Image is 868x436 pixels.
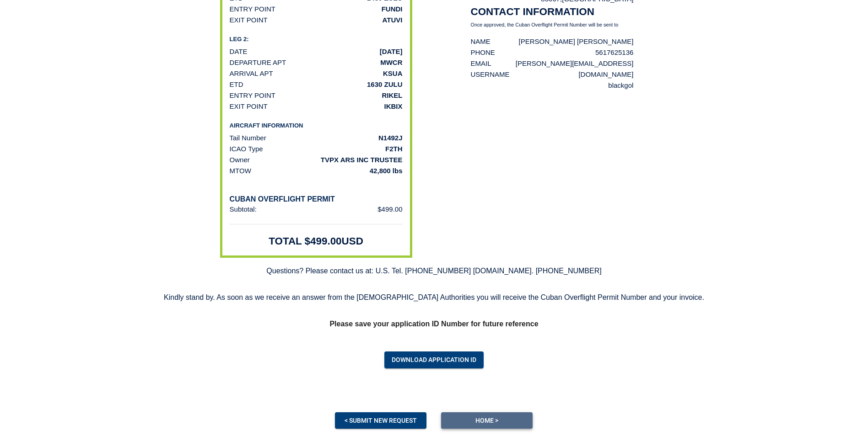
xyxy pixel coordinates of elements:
p: [PERSON_NAME][EMAIL_ADDRESS][DOMAIN_NAME] [510,58,634,80]
p: FUNDI [382,4,403,15]
p: USERNAME [471,69,510,80]
button: Home > [441,412,533,429]
p: [PERSON_NAME] [PERSON_NAME] [510,36,634,47]
p: PHONE [471,47,510,58]
p: EMAIL [471,58,510,69]
p: ENTRY POINT [230,4,275,15]
p: Subtotal: [230,204,257,215]
p: Questions? Please contact us at: U.S. Tel. [PHONE_NUMBER] [DOMAIN_NAME]. [PHONE_NUMBER] [259,258,609,284]
p: Once approved, the Cuban Overflight Permit Number will be sent to [471,21,634,29]
h2: TOTAL $ 499.00 USD [269,234,363,248]
h6: CUBAN OVERFLIGHT PERMIT [230,195,403,204]
p: DEPARTURE APT [230,57,286,68]
p: ICAO Type [230,144,263,154]
p: KSUA [383,68,403,79]
p: $ 499.00 [377,204,402,215]
button: Download Application ID [384,351,484,368]
p: EXIT POINT [230,101,268,112]
p: NAME [471,36,510,47]
p: ATUVI [383,15,403,26]
p: MTOW [230,165,251,176]
p: ETD [230,79,243,90]
p: 5617625136 [510,47,634,58]
p: Kindly stand by. As soon as we receive an answer from the [DEMOGRAPHIC_DATA] Authorities you will... [156,284,712,311]
p: 1630 ZULU [367,79,403,90]
p: F2TH [385,144,403,154]
h6: LEG 2: [230,35,403,44]
h6: AIRCRAFT INFORMATION [230,121,403,130]
p: TVPX ARS INC TRUSTEE [321,154,403,165]
h2: CONTACT INFORMATION [471,5,634,19]
p: [DATE] [380,46,403,57]
p: Owner [230,154,250,165]
p: EXIT POINT [230,15,268,26]
p: Tail Number [230,133,266,144]
p: IKBIX [384,101,402,112]
p: blackgol [510,80,634,91]
p: MWCR [380,57,402,68]
p: RIKEL [382,90,403,101]
p: DATE [230,46,248,57]
p: ARRIVAL APT [230,68,273,79]
strong: Please save your application ID Number for future reference [329,320,538,328]
p: ENTRY POINT [230,90,275,101]
p: N1492J [378,133,403,144]
button: < Submit new request [335,412,426,429]
p: 42,800 lbs [370,165,403,176]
